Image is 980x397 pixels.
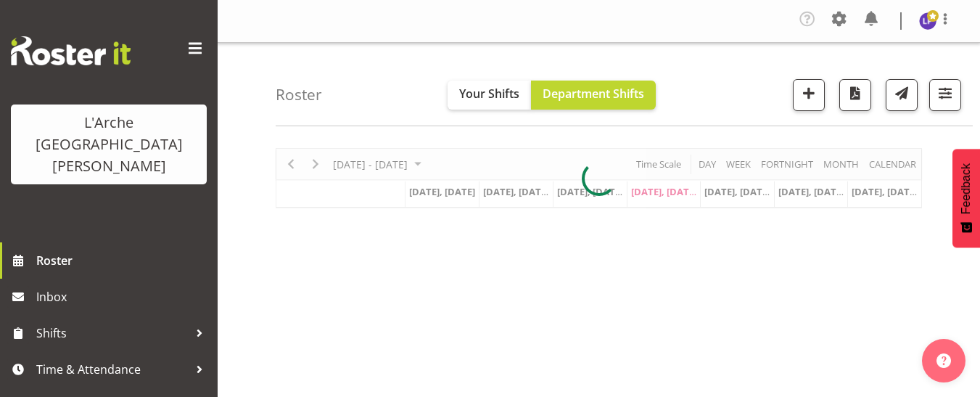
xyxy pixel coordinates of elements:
[543,86,644,102] span: Department Shifts
[25,112,192,177] div: L'Arche [GEOGRAPHIC_DATA][PERSON_NAME]
[36,250,210,271] span: Roster
[952,149,980,247] button: Feedback - Show survey
[448,81,531,110] button: Your Shifts
[936,353,951,368] img: help-xxl-2.png
[919,12,936,30] img: lydia-peters9732.jpg
[929,79,961,111] button: Filter Shifts
[531,81,656,110] button: Department Shifts
[11,36,131,65] img: Rosterit website logo
[960,163,973,214] span: Feedback
[36,322,189,344] span: Shifts
[459,86,519,102] span: Your Shifts
[839,79,871,111] button: Download a PDF of the roster according to the set date range.
[886,79,918,111] button: Send a list of all shifts for the selected filtered period to all rostered employees.
[36,359,189,380] span: Time & Attendance
[793,79,825,111] button: Add a new shift
[276,86,322,103] h4: Roster
[36,286,210,308] span: Inbox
